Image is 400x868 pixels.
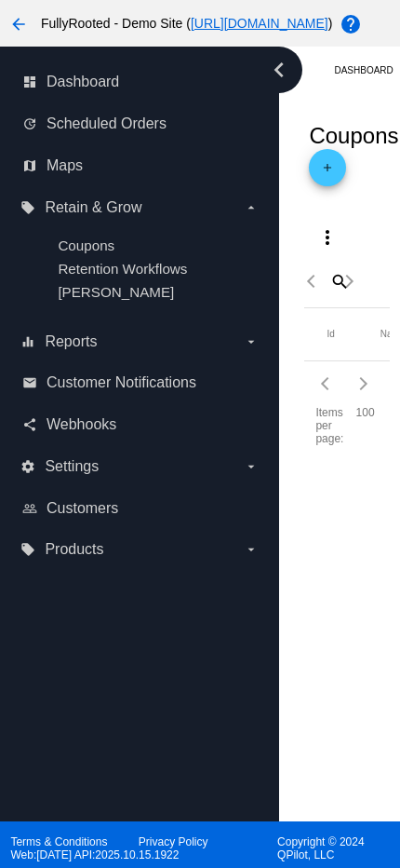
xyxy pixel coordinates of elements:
[45,199,141,216] span: Retain & Grow
[22,410,259,440] a: share Webhooks
[316,161,339,183] mat-icon: add
[45,333,97,350] span: Reports
[244,542,259,557] i: arrow_drop_down
[191,16,328,31] a: [URL][DOMAIN_NAME]
[47,115,167,132] span: Scheduled Orders
[22,375,37,390] i: email
[244,200,259,215] i: arrow_drop_down
[58,237,114,253] a: Coupons
[22,417,37,432] i: share
[22,158,37,173] i: map
[58,261,187,277] a: Retention Workflows
[45,458,99,475] span: Settings
[316,226,339,249] mat-icon: more_vert
[22,368,259,398] a: email Customer Notifications
[45,541,103,558] span: Products
[47,74,119,90] span: Dashboard
[22,75,37,89] i: dashboard
[308,365,345,402] button: Previous page
[20,334,35,349] i: equalizer
[22,494,259,523] a: people_outline Customers
[294,263,331,300] button: Previous page
[277,835,389,861] span: Copyright © 2024 QPilot, LLC
[20,459,35,474] i: settings
[20,200,35,215] i: local_offer
[47,500,118,517] span: Customers
[334,56,397,95] a: Dashboard
[331,263,368,300] button: Next page
[41,16,333,31] span: FullyRooted - Demo Site ( )
[309,123,398,186] h2: Coupons
[22,67,259,97] a: dashboard Dashboard
[327,329,334,340] button: Change sorting for Id
[22,151,259,181] a: map Maps
[139,835,208,848] a: Privacy Policy
[47,157,83,174] span: Maps
[47,416,116,433] span: Webhooks
[58,284,174,300] a: [PERSON_NAME]
[10,835,107,848] a: Terms & Conditions
[315,406,352,445] div: Items per page:
[22,501,37,516] i: people_outline
[340,13,362,35] mat-icon: help
[22,109,259,139] a: update Scheduled Orders
[356,406,375,419] div: 100
[22,116,37,131] i: update
[345,365,382,402] button: Next page
[10,848,179,861] a: Web:[DATE] API:2025.10.15.1922
[20,542,35,557] i: local_offer
[47,374,196,391] span: Customer Notifications
[244,334,259,349] i: arrow_drop_down
[7,13,30,35] mat-icon: arrow_back
[244,459,259,474] i: arrow_drop_down
[264,55,294,85] i: chevron_left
